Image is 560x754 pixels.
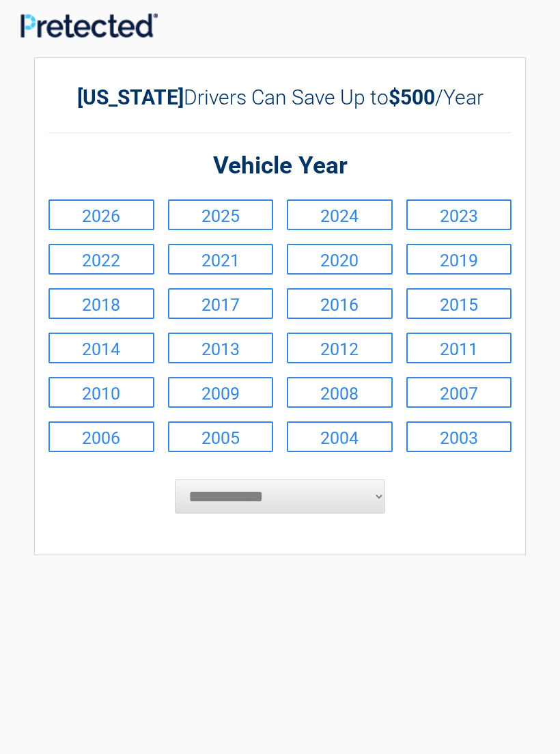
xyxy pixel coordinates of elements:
[48,421,154,452] a: 2006
[406,244,512,275] a: 2019
[20,13,158,38] img: Main Logo
[168,244,274,275] a: 2021
[48,288,154,319] a: 2018
[168,377,274,408] a: 2009
[287,244,393,275] a: 2020
[406,288,512,319] a: 2015
[406,421,512,452] a: 2003
[287,288,393,319] a: 2016
[48,333,154,363] a: 2014
[48,199,154,230] a: 2026
[48,85,512,109] h2: Drivers Can Save Up to /Year
[389,85,435,109] b: $500
[287,377,393,408] a: 2008
[168,288,274,319] a: 2017
[168,199,274,230] a: 2025
[168,333,274,363] a: 2013
[48,244,154,275] a: 2022
[48,150,512,182] h2: Vehicle Year
[287,199,393,230] a: 2024
[406,377,512,408] a: 2007
[48,377,154,408] a: 2010
[287,421,393,452] a: 2004
[406,333,512,363] a: 2011
[287,333,393,363] a: 2012
[168,421,274,452] a: 2005
[406,199,512,230] a: 2023
[77,85,184,109] b: [US_STATE]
